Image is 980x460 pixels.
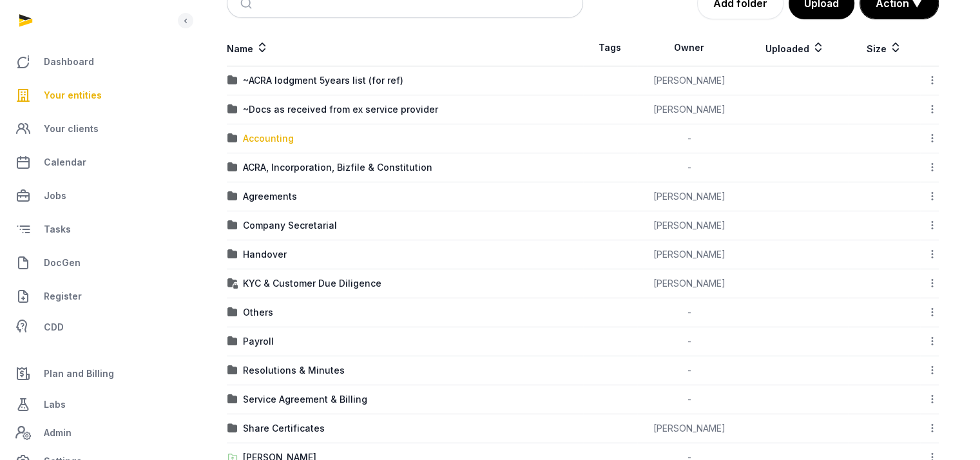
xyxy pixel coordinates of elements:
[243,306,273,319] div: Others
[243,364,345,377] div: Resolutions & Minutes
[848,30,920,66] th: Size
[44,88,102,103] span: Your entities
[44,155,86,170] span: Calendar
[637,269,742,298] td: [PERSON_NAME]
[742,30,848,66] th: Uploaded
[44,222,71,237] span: Tasks
[10,314,175,340] a: CDD
[637,211,742,240] td: [PERSON_NAME]
[44,366,114,381] span: Plan and Billing
[243,335,274,348] div: Payroll
[243,103,438,116] div: ~Docs as received from ex service provider
[227,307,238,318] img: folder.svg
[583,30,637,66] th: Tags
[10,113,175,144] a: Your clients
[637,356,742,385] td: -
[243,248,287,261] div: Handover
[227,162,238,173] img: folder.svg
[227,423,238,434] img: folder.svg
[10,358,175,389] a: Plan and Billing
[243,422,325,435] div: Share Certificates
[10,147,175,178] a: Calendar
[637,182,742,211] td: [PERSON_NAME]
[10,46,175,77] a: Dashboard
[227,249,238,260] img: folder.svg
[44,54,94,70] span: Dashboard
[44,425,72,441] span: Admin
[637,240,742,269] td: [PERSON_NAME]
[637,30,742,66] th: Owner
[243,161,432,174] div: ACRA, Incorporation, Bizfile & Constitution
[227,104,238,115] img: folder.svg
[637,385,742,414] td: -
[227,394,238,405] img: folder.svg
[637,298,742,327] td: -
[10,420,175,446] a: Admin
[10,80,175,111] a: Your entities
[44,320,64,335] span: CDD
[44,255,81,271] span: DocGen
[243,74,403,87] div: ~ACRA lodgment 5years list (for ref)
[637,124,742,153] td: -
[227,75,238,86] img: folder.svg
[227,278,238,289] img: folder-locked-icon.svg
[243,219,337,232] div: Company Secretarial
[243,190,297,203] div: Agreements
[227,30,583,66] th: Name
[10,180,175,211] a: Jobs
[10,389,175,420] a: Labs
[637,414,742,443] td: [PERSON_NAME]
[44,188,66,204] span: Jobs
[637,66,742,95] td: [PERSON_NAME]
[637,153,742,182] td: -
[44,397,66,412] span: Labs
[10,247,175,278] a: DocGen
[227,220,238,231] img: folder.svg
[637,95,742,124] td: [PERSON_NAME]
[44,289,82,304] span: Register
[243,277,381,290] div: KYC & Customer Due Diligence
[637,327,742,356] td: -
[243,393,367,406] div: Service Agreement & Billing
[10,214,175,245] a: Tasks
[243,132,294,145] div: Accounting
[227,336,238,347] img: folder.svg
[10,281,175,312] a: Register
[227,365,238,376] img: folder.svg
[227,191,238,202] img: folder.svg
[44,121,99,137] span: Your clients
[227,133,238,144] img: folder.svg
